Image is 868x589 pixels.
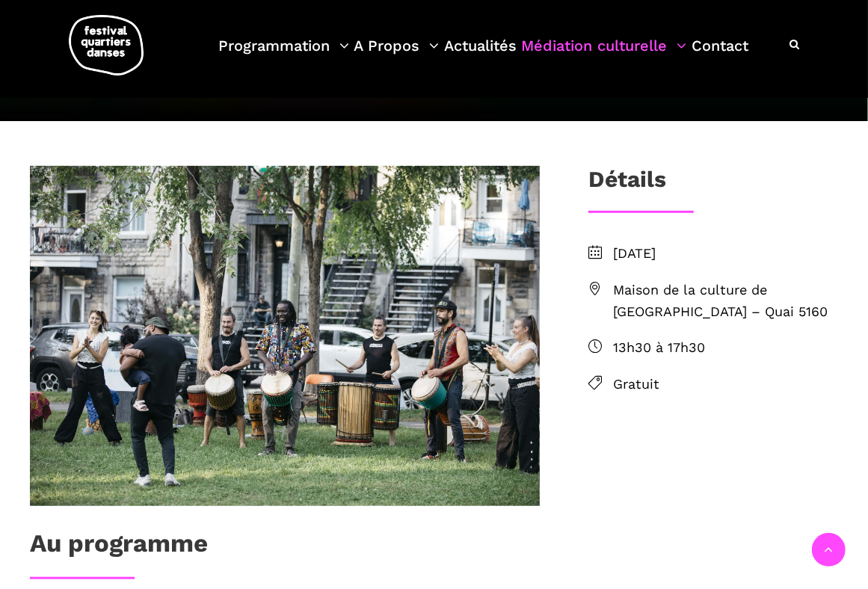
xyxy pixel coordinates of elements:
[613,280,838,323] span: Maison de la culture de [GEOGRAPHIC_DATA] – Quai 5160
[613,337,838,359] span: 13h30 à 17h30
[69,15,144,75] img: logo-fqd-med
[218,33,349,77] a: Programmation
[444,33,517,77] a: Actualités
[522,33,687,77] a: Médiation culturelle
[30,528,208,566] h1: Au programme
[354,33,440,77] a: A Propos
[588,166,666,203] h3: Détails
[613,243,838,265] span: [DATE]
[613,374,838,395] span: Gratuit
[692,33,748,77] a: Contact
